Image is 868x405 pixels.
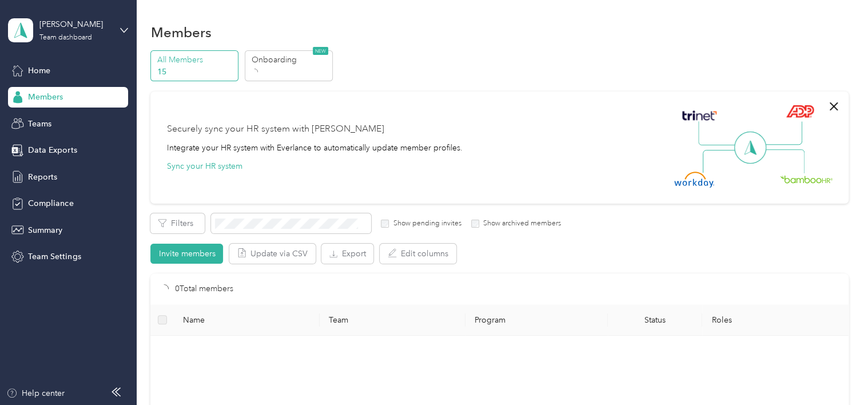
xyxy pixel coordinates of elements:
img: BambooHR [780,175,833,183]
button: Sync your HR system [166,160,242,172]
div: [PERSON_NAME] [39,18,111,30]
th: Team [320,304,465,336]
p: 0 Total members [175,283,233,295]
label: Show archived members [479,219,561,229]
img: ADP [786,105,814,118]
button: Invite members [150,244,223,264]
span: NEW [313,47,328,55]
span: Name [183,315,310,325]
span: Compliance [28,197,73,209]
label: Show pending invites [389,219,461,229]
button: Help center [6,387,65,399]
span: Data Exports [28,144,77,156]
p: Onboarding [251,54,329,66]
button: Update via CSV [229,244,316,264]
div: Integrate your HR system with Everlance to automatically update member profiles. [166,142,462,154]
img: Workday [674,172,714,188]
th: Roles [702,304,848,336]
h1: Members [150,26,211,38]
th: Status [608,304,703,336]
img: Line Left Up [698,121,738,146]
th: Name [174,304,320,336]
div: Team dashboard [39,34,92,41]
button: Edit columns [380,244,456,264]
span: Team Settings [28,251,81,263]
span: Reports [28,171,57,183]
span: Members [28,91,63,103]
img: Line Left Down [702,149,742,173]
button: Export [321,244,373,264]
p: All Members [157,54,235,66]
button: Filters [150,213,205,233]
img: Line Right Down [765,149,805,174]
iframe: Everlance-gr Chat Button Frame [804,341,868,405]
span: Home [28,65,50,77]
img: Trinet [679,108,719,124]
span: Summary [28,224,62,236]
img: Line Right Up [762,121,802,145]
div: Securely sync your HR system with [PERSON_NAME] [166,122,384,136]
th: Program [465,304,608,336]
span: Teams [28,118,51,130]
p: 15 [157,66,235,78]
